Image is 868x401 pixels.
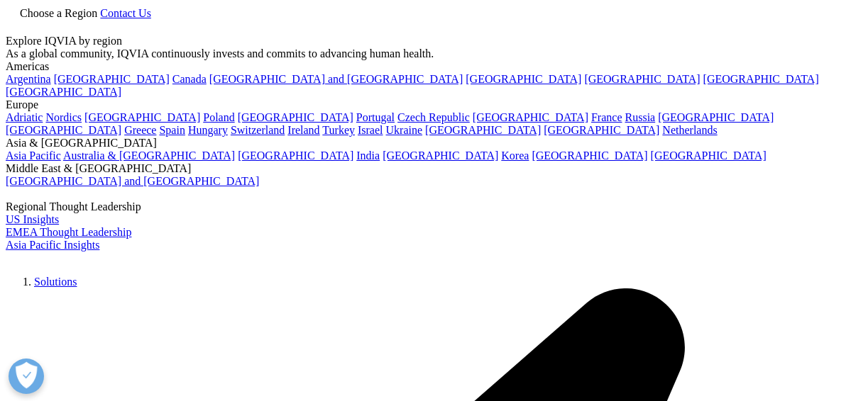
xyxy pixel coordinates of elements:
a: Solutions [34,276,77,288]
a: [GEOGRAPHIC_DATA] [238,111,353,123]
a: Nordics [45,111,82,123]
a: [GEOGRAPHIC_DATA] [238,149,353,162]
a: [GEOGRAPHIC_DATA] [383,149,498,162]
div: As a global community, IQVIA continuously invests and commits to advancing human health. [6,47,862,60]
a: Greece [124,124,156,136]
a: [GEOGRAPHIC_DATA] [532,149,647,162]
a: Ukraine [386,124,423,136]
a: [GEOGRAPHIC_DATA] [466,73,581,85]
a: [GEOGRAPHIC_DATA] and [GEOGRAPHIC_DATA] [209,73,463,85]
a: Asia Pacific [6,149,61,162]
a: Israel [358,124,383,136]
a: [GEOGRAPHIC_DATA] [425,124,541,136]
a: Ireland [287,124,319,136]
a: [GEOGRAPHIC_DATA] and [GEOGRAPHIC_DATA] [6,175,259,187]
div: Regional Thought Leadership [6,200,862,213]
a: Poland [203,111,234,123]
a: Turkey [322,124,355,136]
a: Portugal [356,111,395,123]
div: Middle East & [GEOGRAPHIC_DATA] [6,162,862,175]
a: [GEOGRAPHIC_DATA] [6,86,121,98]
a: [GEOGRAPHIC_DATA] [54,73,170,85]
a: [GEOGRAPHIC_DATA] [544,124,659,136]
a: Australia & [GEOGRAPHIC_DATA] [63,149,235,162]
a: Hungary [188,124,228,136]
a: Contact Us [100,7,151,19]
a: Argentina [6,73,51,85]
a: EMEA Thought Leadership [6,226,131,238]
a: Korea [501,149,529,162]
button: Open Preferences [9,358,44,394]
a: Asia Pacific Insights [6,239,99,251]
div: Americas [6,60,862,73]
a: [GEOGRAPHIC_DATA] [473,111,588,123]
a: [GEOGRAPHIC_DATA] [6,124,121,136]
div: Europe [6,98,862,111]
a: Adriatic [6,111,43,123]
a: [GEOGRAPHIC_DATA] [584,73,700,85]
a: Netherlands [662,124,717,136]
div: Asia & [GEOGRAPHIC_DATA] [6,137,862,149]
a: Russia [625,111,656,123]
a: Czech Republic [397,111,470,123]
div: Explore IQVIA by region [6,35,862,47]
a: [GEOGRAPHIC_DATA] [658,111,774,123]
a: [GEOGRAPHIC_DATA] [651,149,767,162]
a: India [356,149,380,162]
a: [GEOGRAPHIC_DATA] [84,111,200,123]
a: Canada [172,73,207,85]
span: Choose a Region [20,7,97,19]
a: Spain [159,124,185,136]
a: France [591,111,622,123]
a: [GEOGRAPHIC_DATA] [703,73,819,85]
a: Switzerland [231,124,285,136]
a: US Insights [6,213,59,225]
